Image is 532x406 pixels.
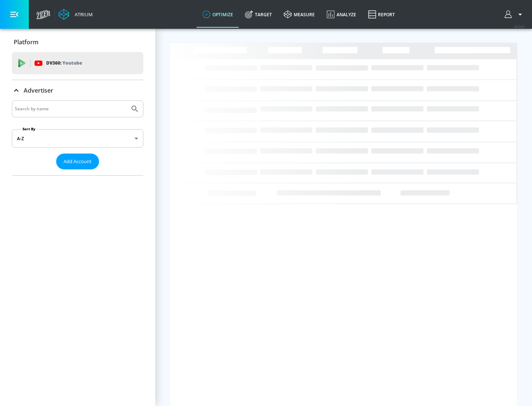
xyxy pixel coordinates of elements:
[56,154,99,169] button: Add Account
[12,80,143,101] div: Advertiser
[21,127,37,131] label: Sort By
[46,59,82,67] p: DV360:
[72,11,93,18] div: Atrium
[514,24,525,28] span: v 4.24.0
[12,52,143,74] div: DV360: Youtube
[12,32,143,52] div: Platform
[14,38,38,46] p: Platform
[197,1,239,28] a: optimize
[239,1,278,28] a: Target
[278,1,321,28] a: measure
[58,9,93,20] a: Atrium
[362,1,401,28] a: Report
[15,104,127,114] input: Search by name
[321,1,362,28] a: Analyze
[12,129,143,148] div: A-Z
[64,157,92,166] span: Add Account
[62,59,82,67] p: Youtube
[12,100,143,175] div: Advertiser
[12,169,143,175] nav: list of Advertiser
[24,86,53,94] p: Advertiser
